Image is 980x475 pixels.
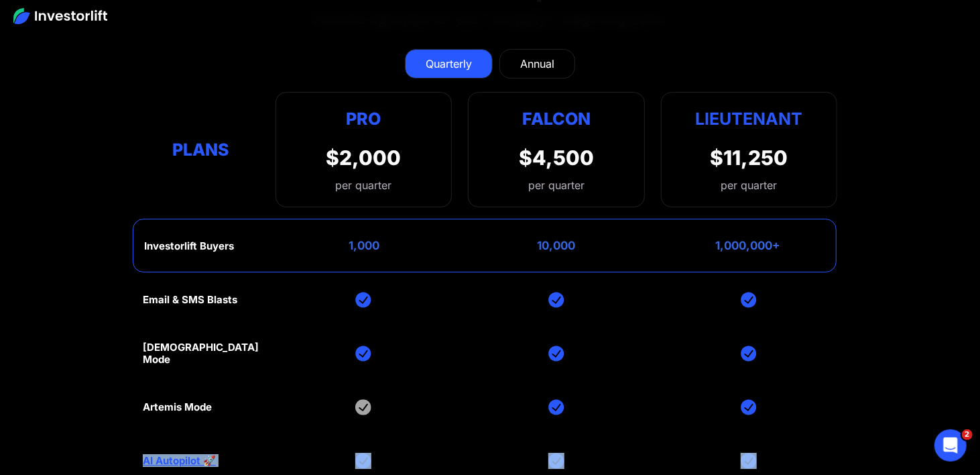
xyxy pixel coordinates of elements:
[177,154,255,168] p: About 5 minutes
[934,429,967,462] iframe: Intercom live chat
[19,77,249,109] div: Below are the critical action item to complete for success on Investorlift.
[71,121,224,135] div: [PERSON_NAME] from Investorlift
[13,154,48,168] p: 5 steps
[710,146,788,170] div: $11,250
[44,117,66,139] img: Profile image for Polina
[52,233,233,261] div: The buyers want to know who they are working with.
[52,272,182,299] a: How to Setup Profile
[716,239,781,252] div: 1,000,000+
[143,401,212,413] div: Artemis Mode
[52,377,227,390] div: List Your Property
[326,106,401,132] div: Pro
[520,56,554,72] div: Annual
[426,56,472,72] div: Quarterly
[143,136,259,162] div: Plans
[528,177,585,193] div: per quarter
[721,177,777,193] div: per quarter
[25,206,243,227] div: 1Upload Your Profile Picture
[52,261,233,299] div: How to Setup Profile
[326,146,401,170] div: $2,000
[522,106,591,132] div: Falcon
[326,177,401,193] div: per quarter
[25,372,243,394] div: 2List Your Property
[235,6,259,30] div: Close
[143,294,237,306] div: Email & SMS Blasts
[537,239,575,252] div: 10,000
[349,239,379,252] div: 1,000
[52,326,155,340] button: Mark as completed
[143,341,259,366] div: [DEMOGRAPHIC_DATA] Mode
[52,211,227,224] div: Upload Your Profile Picture
[143,455,216,467] a: AI Autopilot 🚀
[144,240,234,252] div: Investorlift Buyers
[19,53,249,77] div: Onboard with Investorlift
[519,146,594,170] div: $4,500
[9,5,34,31] button: go back
[695,109,802,129] strong: Lieutenant
[962,429,973,440] span: 2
